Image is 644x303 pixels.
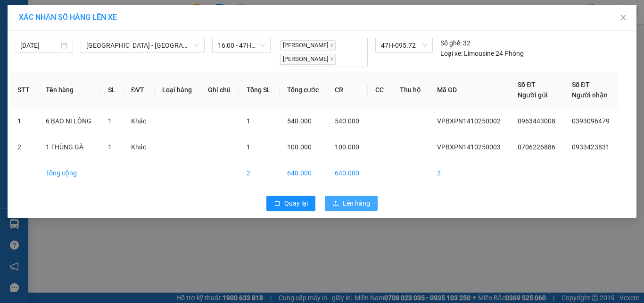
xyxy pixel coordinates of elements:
[5,40,65,61] li: VP VP BX Phía Nam BMT
[38,72,100,108] th: Tên hàng
[280,160,328,186] td: 640.000
[247,143,250,151] span: 1
[100,72,124,108] th: SL
[266,196,315,211] button: rollbackQuay lại
[19,13,117,22] span: XÁC NHẬN SỐ HÀNG LÊN XE
[332,200,339,208] span: upload
[429,160,510,186] td: 2
[194,43,199,48] span: down
[330,43,334,48] span: close
[10,108,38,134] td: 1
[155,72,201,108] th: Loại hàng
[619,14,627,21] span: close
[518,117,555,125] span: 0963443008
[335,143,359,151] span: 100.000
[65,40,125,51] li: VP Xe Khách
[5,63,11,69] span: environment
[5,5,137,23] li: Quý Thảo
[572,81,590,88] span: Số ĐT
[437,143,501,151] span: VPBXPN1410250003
[274,200,281,208] span: rollback
[440,38,471,48] div: 32
[239,160,279,186] td: 2
[108,143,112,151] span: 1
[280,72,328,108] th: Tổng cước
[518,91,548,99] span: Người gửi
[368,72,392,108] th: CC
[343,198,370,208] span: Lên hàng
[284,198,308,208] span: Quay lại
[287,117,312,125] span: 540.000
[108,117,112,125] span: 1
[38,108,100,134] td: 6 BAO NI LÔNG
[10,134,38,160] td: 2
[572,143,610,151] span: 0933423831
[200,72,239,108] th: Ghi chú
[518,81,536,88] span: Số ĐT
[218,38,265,52] span: 16:00 - 47H-095.72
[392,72,429,108] th: Thu hộ
[381,38,427,52] span: 47H-095.72
[518,143,555,151] span: 0706226886
[124,72,155,108] th: ĐVT
[124,108,155,134] td: Khác
[20,40,59,51] input: 14/10/2025
[38,134,100,160] td: 1 THÙNG GÀ
[335,117,359,125] span: 540.000
[325,196,378,211] button: uploadLên hàng
[572,117,610,125] span: 0393096479
[10,72,38,108] th: STT
[280,54,336,65] span: [PERSON_NAME]
[247,117,250,125] span: 1
[440,48,462,59] span: Loại xe:
[437,117,501,125] span: VPBXPN1410250002
[330,57,334,61] span: close
[287,143,312,151] span: 100.000
[440,48,524,59] div: Limousine 24 Phòng
[327,160,368,186] td: 640.000
[440,38,462,48] span: Số ghế:
[86,38,199,52] span: Đắk Lắk - Tây Ninh
[327,72,368,108] th: CR
[572,91,608,99] span: Người nhận
[38,160,100,186] td: Tổng cộng
[280,40,336,51] span: [PERSON_NAME]
[239,72,279,108] th: Tổng SL
[610,5,636,31] button: Close
[124,134,155,160] td: Khác
[429,72,510,108] th: Mã GD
